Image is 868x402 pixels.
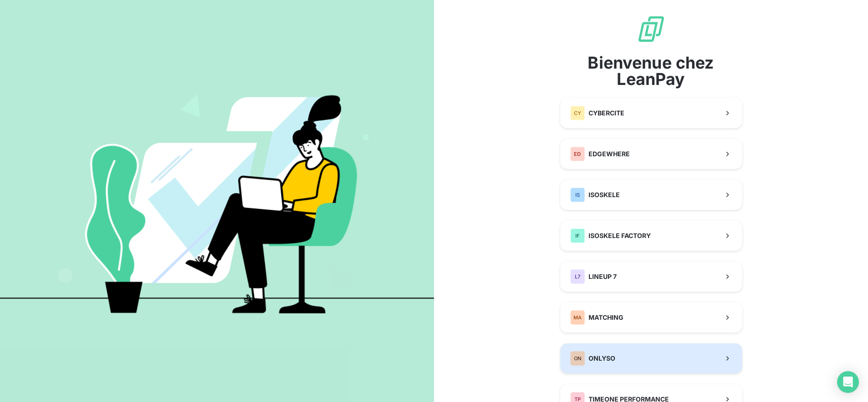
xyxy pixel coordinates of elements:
span: EDGEWHERE [589,149,630,159]
button: MAMATCHING [560,303,742,333]
button: EDEDGEWHERE [560,139,742,169]
div: L7 [570,269,585,284]
div: Open Intercom Messenger [837,371,859,393]
span: ONLYSO [589,354,615,363]
button: ONONLYSO [560,343,742,373]
div: IF [570,228,585,243]
button: CYCYBERCITE [560,98,742,128]
span: ISOSKELE FACTORY [589,231,651,240]
span: LINEUP 7 [589,272,617,281]
span: Bienvenue chez LeanPay [560,55,742,87]
button: IFISOSKELE FACTORY [560,221,742,251]
div: IS [570,188,585,202]
div: ED [570,147,585,161]
button: ISISOSKELE [560,180,742,210]
span: MATCHING [589,313,624,322]
div: CY [570,106,585,120]
div: ON [570,351,585,366]
span: ISOSKELE [589,190,620,199]
span: CYBERCITE [589,109,624,118]
button: L7LINEUP 7 [560,262,742,292]
img: logo sigle [637,15,666,44]
div: MA [570,310,585,325]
